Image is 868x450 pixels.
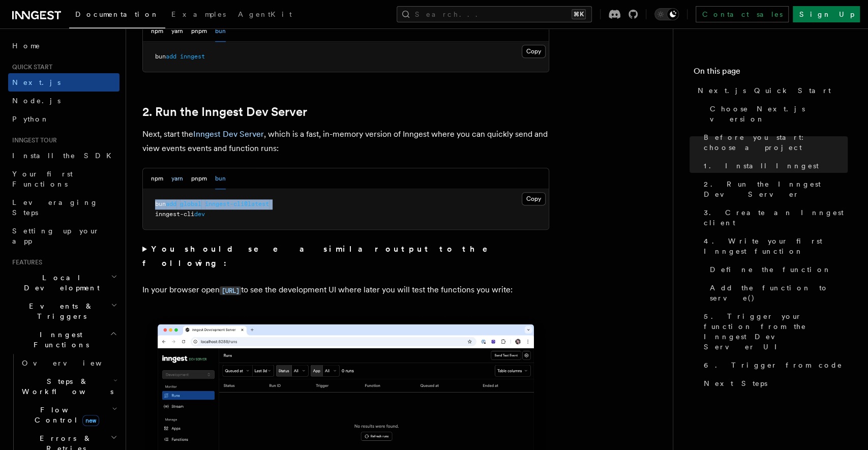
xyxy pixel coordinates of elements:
[151,168,163,189] button: npm
[18,354,119,372] a: Overview
[166,53,176,60] span: add
[704,311,848,352] span: 5. Trigger your function from the Inngest Dev Server UI
[69,3,165,28] a: Documentation
[8,268,119,297] button: Local Development
[8,325,119,354] button: Inngest Functions
[8,37,119,55] a: Home
[706,279,848,307] a: Add the function to serve()
[8,73,119,92] a: Next.js
[694,65,848,81] h4: On this page
[215,168,226,189] button: bun
[142,283,549,297] p: In your browser open to see the development UI where later you will test the functions you write:
[155,211,194,218] span: inngest-cli
[706,260,848,279] a: Define the function
[700,203,848,232] a: 3. Create an Inngest client
[232,3,298,27] a: AgentKit
[710,104,848,124] span: Choose Next.js version
[166,200,176,207] span: add
[12,227,100,245] span: Setting up your app
[694,81,848,100] a: Next.js Quick Start
[12,170,73,188] span: Your first Functions
[194,211,205,218] span: dev
[171,21,183,42] button: yarn
[704,360,843,370] span: 6. Trigger from code
[704,378,767,388] span: Next Steps
[142,127,549,156] p: Next, start the , which is a fast, in-memory version of Inngest where you can quickly send and vi...
[171,10,226,18] span: Examples
[700,157,848,175] a: 1. Install Inngest
[18,376,113,397] span: Steps & Workflows
[700,175,848,203] a: 2. Run the Inngest Dev Server
[193,129,264,139] a: Inngest Dev Server
[151,21,163,42] button: npm
[220,285,241,294] a: [URL]
[8,301,111,321] span: Events & Triggers
[8,273,111,293] span: Local Development
[142,244,502,268] strong: You should see a similar output to the following:
[704,236,848,256] span: 4. Write your first Inngest function
[710,264,831,275] span: Define the function
[710,283,848,303] span: Add the function to serve()
[155,200,166,207] span: bun
[8,329,110,350] span: Inngest Functions
[142,242,549,271] summary: You should see a similar output to the following:
[12,115,49,123] span: Python
[12,78,61,86] span: Next.js
[704,132,848,153] span: Before you start: choose a project
[700,356,848,374] a: 6. Trigger from code
[171,168,183,189] button: yarn
[8,92,119,110] a: Node.js
[397,6,592,22] button: Search...⌘K
[12,152,117,160] span: Install the SDK
[155,53,166,60] span: bun
[704,207,848,228] span: 3. Create an Inngest client
[706,100,848,128] a: Choose Next.js version
[8,63,52,71] span: Quick start
[700,232,848,260] a: 4. Write your first Inngest function
[793,6,860,22] a: Sign Up
[12,198,98,217] span: Leveraging Steps
[12,41,41,51] span: Home
[8,297,119,325] button: Events & Triggers
[12,97,61,105] span: Node.js
[8,146,119,165] a: Install the SDK
[700,374,848,393] a: Next Steps
[522,45,546,58] button: Copy
[205,200,269,207] span: inngest-cli@latest
[220,286,241,295] code: [URL]
[8,193,119,222] a: Leveraging Steps
[8,165,119,193] a: Your first Functions
[572,9,586,19] kbd: ⌘K
[191,168,207,189] button: pnpm
[191,21,207,42] button: pnpm
[704,179,848,199] span: 2. Run the Inngest Dev Server
[215,21,226,42] button: bun
[696,6,789,22] a: Contact sales
[238,10,292,18] span: AgentKit
[698,85,831,96] span: Next.js Quick Start
[700,128,848,157] a: Before you start: choose a project
[8,222,119,250] a: Setting up your app
[82,415,99,426] span: new
[18,372,119,401] button: Steps & Workflows
[700,307,848,356] a: 5. Trigger your function from the Inngest Dev Server UI
[180,200,201,207] span: global
[8,136,57,144] span: Inngest tour
[18,401,119,429] button: Flow Controlnew
[142,105,307,119] a: 2. Run the Inngest Dev Server
[8,258,42,266] span: Features
[522,192,546,205] button: Copy
[22,359,127,367] span: Overview
[75,10,159,18] span: Documentation
[165,3,232,27] a: Examples
[18,405,112,425] span: Flow Control
[8,110,119,128] a: Python
[654,8,679,20] button: Toggle dark mode
[704,161,819,171] span: 1. Install Inngest
[180,53,205,60] span: inngest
